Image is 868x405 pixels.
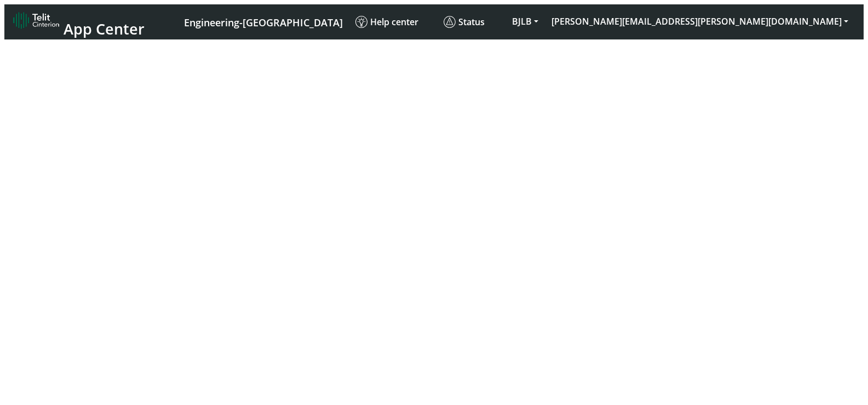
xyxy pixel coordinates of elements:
[64,19,145,39] span: App Center
[444,16,456,28] img: status.svg
[183,12,342,32] a: Your current platform instance
[13,12,59,29] img: logo-telit-cinterion-gw-new.png
[545,12,855,31] button: [PERSON_NAME][EMAIL_ADDRESS][PERSON_NAME][DOMAIN_NAME]
[351,12,439,32] a: Help center
[439,12,505,32] a: Status
[444,16,485,28] span: Status
[355,16,418,28] span: Help center
[505,12,545,31] button: BJLB
[355,16,367,28] img: knowledge.svg
[184,16,343,29] span: Engineering-[GEOGRAPHIC_DATA]
[13,9,143,35] a: App Center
